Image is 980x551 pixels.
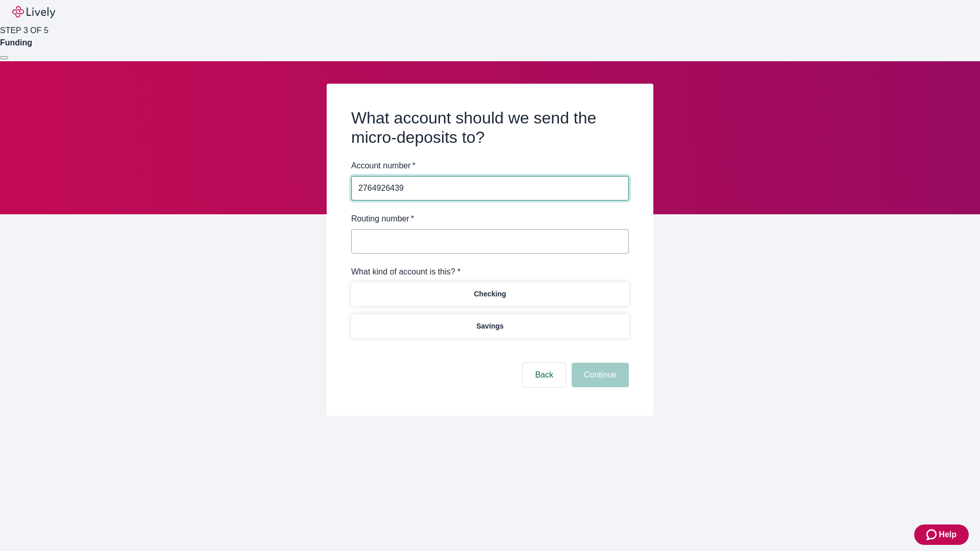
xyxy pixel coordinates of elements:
[351,213,414,225] label: Routing number
[351,160,415,172] label: Account number
[939,529,957,541] span: Help
[926,529,939,541] svg: Zendesk support icon
[351,282,629,306] button: Checking
[351,108,629,147] h2: What account should we send the micro-deposits to?
[914,524,969,545] button: Zendesk support iconHelp
[476,321,504,332] p: Savings
[351,314,629,338] button: Savings
[12,6,55,18] img: Lively
[351,266,460,278] label: What kind of account is this? *
[474,289,506,299] p: Checking
[523,363,566,387] button: Back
